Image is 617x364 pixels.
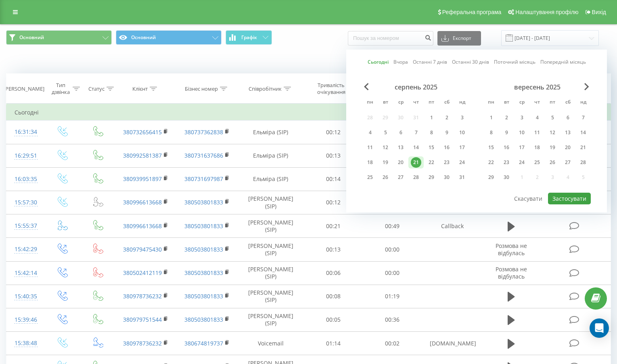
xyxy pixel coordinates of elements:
[439,141,454,154] div: сб 16 серп 2025 р.
[184,152,223,159] a: 380731637686
[184,128,223,136] a: 380737362838
[547,127,558,138] div: 12
[380,157,391,168] div: 19
[378,171,393,183] div: вт 26 серп 2025 р.
[88,85,105,92] div: Статус
[15,218,36,234] div: 15:55:37
[514,112,529,124] div: ср 3 вер 2025 р.
[365,157,375,168] div: 18
[452,58,489,66] a: Останні 30 днів
[362,127,378,139] div: пн 4 серп 2025 р.
[363,308,422,331] td: 00:36
[365,142,375,153] div: 11
[410,97,422,109] abbr: четвер
[123,222,162,230] a: 380996613668
[15,241,36,257] div: 15:42:29
[514,127,529,139] div: ср 10 вер 2025 р.
[238,121,304,144] td: Ельміра (SIP)
[441,142,452,153] div: 16
[441,172,452,183] div: 30
[241,35,257,40] span: Графік
[514,156,529,168] div: ср 24 вер 2025 р.
[456,97,468,109] abbr: неділя
[364,83,369,90] span: Previous Month
[363,238,422,261] td: 00:00
[426,142,437,153] div: 15
[517,112,527,123] div: 3
[238,191,304,214] td: [PERSON_NAME] (SIP)
[501,172,512,183] div: 30
[590,318,609,338] div: Open Intercom Messenger
[485,97,497,109] abbr: понеділок
[540,58,586,66] a: Попередній місяць
[6,30,112,45] button: Основний
[501,142,512,153] div: 16
[363,261,422,285] td: 00:00
[395,97,407,109] abbr: середа
[483,83,591,91] div: вересень 2025
[545,112,560,124] div: пт 5 вер 2025 р.
[184,339,223,347] a: 380674819737
[425,97,437,109] abbr: п’ятниця
[304,238,363,261] td: 00:13
[238,167,304,191] td: Ельміра (SIP)
[51,82,71,96] div: Тип дзвінка
[486,112,496,123] div: 1
[363,332,422,355] td: 00:02
[529,112,545,124] div: чт 4 вер 2025 р.
[441,97,453,109] abbr: субота
[311,82,351,96] div: Тривалість очікування
[486,157,496,168] div: 22
[15,124,36,140] div: 16:31:34
[441,112,452,123] div: 2
[378,127,393,139] div: вт 5 серп 2025 р.
[184,269,223,277] a: 380503801833
[393,127,408,139] div: ср 6 серп 2025 р.
[501,112,512,123] div: 2
[238,332,304,355] td: Voicemail
[494,58,535,66] a: Поточний місяць
[304,121,363,144] td: 00:12
[575,112,591,124] div: нд 7 вер 2025 р.
[532,157,542,168] div: 25
[238,308,304,331] td: [PERSON_NAME] (SIP)
[304,285,363,308] td: 00:08
[439,171,454,183] div: сб 30 серп 2025 р.
[408,156,424,168] div: чт 21 серп 2025 р.
[546,97,558,109] abbr: п’ятниця
[380,142,391,153] div: 12
[578,112,588,123] div: 7
[560,156,575,168] div: сб 27 вер 2025 р.
[483,127,499,139] div: пн 8 вер 2025 р.
[584,83,589,90] span: Next Month
[517,142,527,153] div: 17
[363,285,422,308] td: 01:19
[363,214,422,238] td: 00:49
[516,97,528,109] abbr: середа
[238,214,304,238] td: [PERSON_NAME] (SIP)
[15,335,36,351] div: 15:38:48
[123,152,162,159] a: 380992581387
[365,172,375,183] div: 25
[439,156,454,168] div: сб 23 серп 2025 р.
[483,171,499,183] div: пн 29 вер 2025 р.
[575,127,591,139] div: нд 14 вер 2025 р.
[437,31,481,46] button: Експорт
[304,261,363,285] td: 00:06
[575,156,591,168] div: нд 28 вер 2025 р.
[364,97,376,109] abbr: понеділок
[426,157,437,168] div: 22
[424,141,439,154] div: пт 15 серп 2025 р.
[575,141,591,154] div: нд 21 вер 2025 р.
[426,112,437,123] div: 1
[304,214,363,238] td: 00:21
[123,292,162,300] a: 380978736232
[426,127,437,138] div: 8
[238,144,304,167] td: Ельміра (SIP)
[547,112,558,123] div: 5
[184,245,223,253] a: 380503801833
[514,141,529,154] div: ср 17 вер 2025 р.
[184,175,223,183] a: 380731697987
[500,97,512,109] abbr: вівторок
[457,157,467,168] div: 24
